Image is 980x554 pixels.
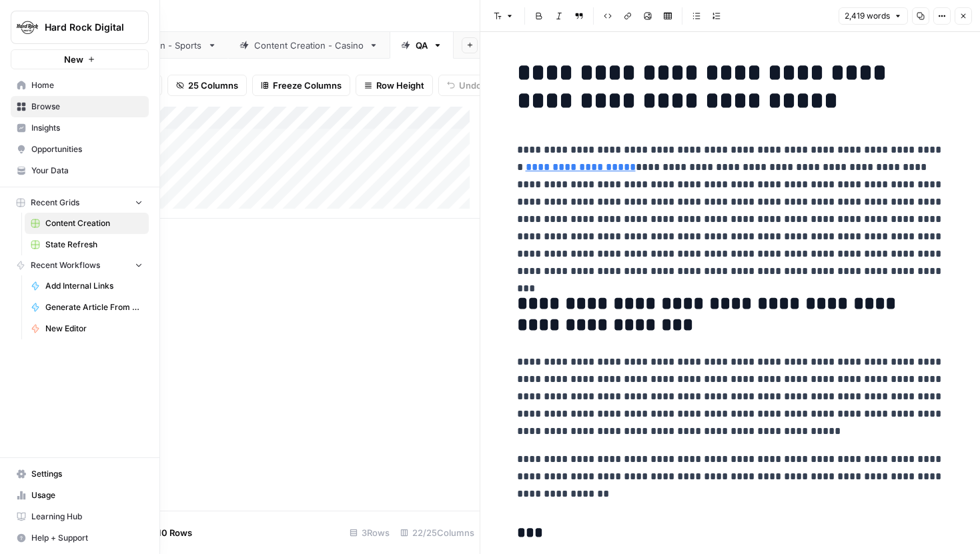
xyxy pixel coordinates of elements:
[31,468,143,480] span: Settings
[139,526,192,539] span: Add 10 Rows
[11,160,149,181] a: Your Data
[438,75,490,96] button: Undo
[31,79,143,91] span: Home
[273,79,342,92] span: Freeze Columns
[31,532,143,544] span: Help + Support
[45,323,143,335] span: New Editor
[31,122,143,134] span: Insights
[416,39,428,52] div: QA
[390,32,454,59] a: QA
[376,79,424,92] span: Row Height
[45,301,143,313] span: Generate Article From Outline
[11,96,149,117] a: Browse
[845,10,890,22] span: 2,419 words
[45,217,143,229] span: Content Creation
[167,75,247,96] button: 25 Columns
[11,11,149,44] button: Workspace: Hard Rock Digital
[11,506,149,527] a: Learning Hub
[25,213,149,234] a: Content Creation
[45,239,143,251] span: State Refresh
[11,139,149,160] a: Opportunities
[31,143,143,155] span: Opportunities
[839,7,908,25] button: 2,419 words
[25,318,149,339] a: New Editor
[11,193,149,213] button: Recent Grids
[344,522,395,543] div: 3 Rows
[64,53,83,66] span: New
[254,39,364,52] div: Content Creation - Casino
[25,275,149,297] a: Add Internal Links
[11,75,149,96] a: Home
[25,234,149,255] a: State Refresh
[31,259,100,271] span: Recent Workflows
[11,463,149,485] a: Settings
[31,489,143,501] span: Usage
[11,49,149,69] button: New
[45,21,125,34] span: Hard Rock Digital
[45,280,143,292] span: Add Internal Links
[11,255,149,275] button: Recent Workflows
[188,79,238,92] span: 25 Columns
[15,15,39,39] img: Hard Rock Digital Logo
[11,117,149,139] a: Insights
[31,101,143,113] span: Browse
[31,511,143,523] span: Learning Hub
[11,485,149,506] a: Usage
[31,165,143,177] span: Your Data
[356,75,433,96] button: Row Height
[252,75,350,96] button: Freeze Columns
[228,32,390,59] a: Content Creation - Casino
[25,297,149,318] a: Generate Article From Outline
[31,197,79,209] span: Recent Grids
[459,79,482,92] span: Undo
[11,527,149,549] button: Help + Support
[395,522,480,543] div: 22/25 Columns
